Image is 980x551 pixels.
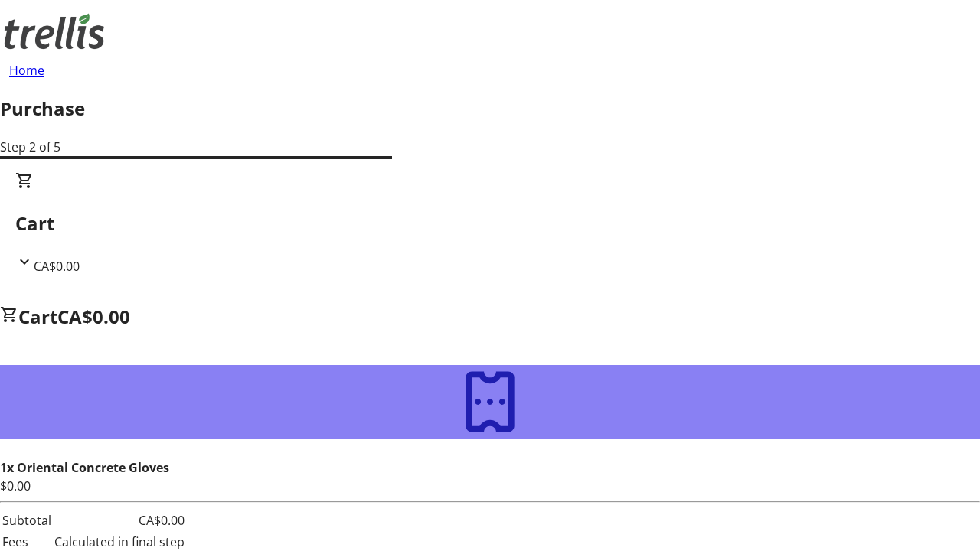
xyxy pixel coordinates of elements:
[15,171,965,275] div: CartCA$0.00
[54,510,185,530] td: CA$0.00
[2,510,52,530] td: Subtotal
[57,304,130,329] span: CA$0.00
[18,304,57,329] span: Cart
[15,210,965,237] h2: Cart
[34,258,80,275] span: CA$0.00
